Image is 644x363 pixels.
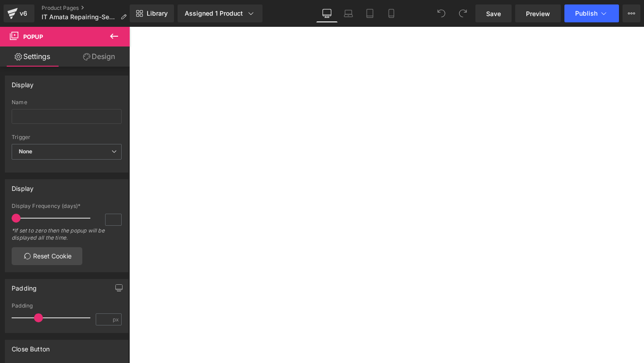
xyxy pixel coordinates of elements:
[42,4,134,12] a: Product Pages
[113,317,120,322] span: px
[147,9,168,17] span: Library
[316,4,338,22] a: Desktop
[12,99,122,106] div: Name
[19,148,33,155] b: None
[12,180,34,192] div: Display
[432,4,450,22] button: Undo
[4,4,34,22] a: v6
[359,4,381,22] a: Tablet
[42,13,117,21] span: IT Amata Repairing-Serum
[23,33,43,40] span: Popup
[67,46,131,67] a: Design
[185,9,255,18] div: Assigned 1 Product
[381,4,402,22] a: Mobile
[338,4,359,22] a: Laptop
[564,4,619,22] button: Publish
[623,4,640,22] button: More
[12,340,50,353] div: Close Button
[12,279,37,292] div: Padding
[12,134,122,140] div: Trigger
[515,4,561,22] a: Preview
[526,9,550,18] span: Preview
[486,9,501,18] span: Save
[12,303,122,309] div: Padding
[12,227,122,247] div: *If set to zero then the popup will be displayed all the time.​
[130,4,174,22] a: New Library
[12,247,82,265] a: Reset Cookie
[575,10,597,17] span: Publish
[18,8,29,19] div: v6
[12,76,34,89] div: Display
[12,203,122,209] div: Display Frequency (days)*
[454,4,472,22] button: Redo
